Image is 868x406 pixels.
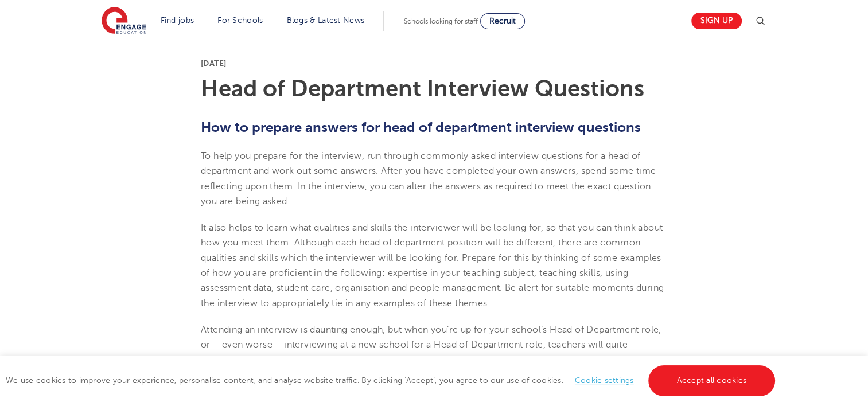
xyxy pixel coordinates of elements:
[201,119,641,135] span: How to prepare answers for head of department interview questions
[217,16,263,25] a: For Schools
[201,325,662,395] span: Attending an interview is daunting enough, but when you’re up for your school’s Head of Departmen...
[489,17,516,25] span: Recruit
[287,16,365,25] a: Blogs & Latest News
[201,77,667,100] h1: Head of Department Interview Questions
[102,7,146,36] img: Engage Education
[480,13,525,29] a: Recruit
[404,17,478,25] span: Schools looking for staff
[161,16,194,25] a: Find jobs
[575,376,634,385] a: Cookie settings
[648,365,776,396] a: Accept all cookies
[201,222,664,308] span: It also helps to learn what qualities and skills the interviewer will be looking for, so that you...
[6,376,778,385] span: We use cookies to improve your experience, personalise content, and analyse website traffic. By c...
[201,59,667,67] p: [DATE]
[691,13,742,29] a: Sign up
[201,151,656,206] span: To help you prepare for the interview, run through commonly asked interview questions for a head ...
